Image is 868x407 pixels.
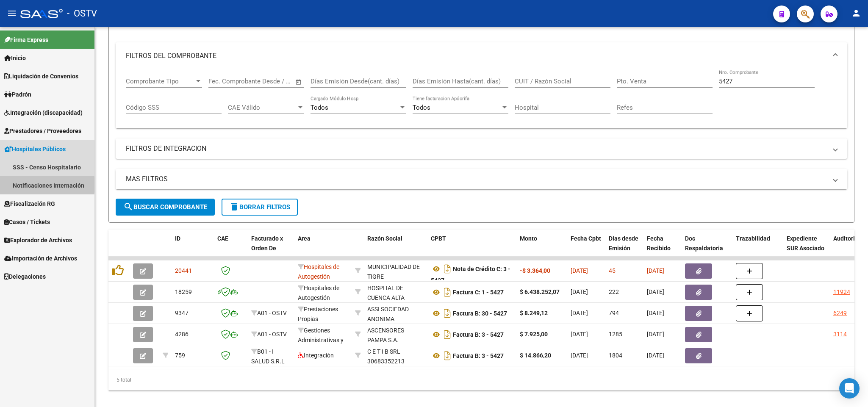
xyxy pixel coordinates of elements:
[116,42,847,69] mat-expansion-panel-header: FILTROS DEL COMPROBANTE
[175,267,192,274] span: 20441
[783,230,830,267] datatable-header-cell: Expediente SUR Asociado
[248,230,294,267] datatable-header-cell: Facturado x Orden De
[647,288,664,295] span: [DATE]
[367,235,402,242] span: Razón Social
[609,288,619,295] span: 222
[571,352,588,359] span: [DATE]
[851,8,861,18] mat-icon: person
[442,328,453,341] i: Descargar documento
[4,90,31,99] span: Padrón
[4,53,26,63] span: Inicio
[609,235,638,252] span: Días desde Emisión
[311,104,328,111] span: Todos
[839,378,860,399] div: Open Intercom Messenger
[367,326,424,343] div: 30712255664
[367,347,400,357] div: C E T I B SRL
[643,230,682,267] datatable-header-cell: Fecha Recibido
[571,267,588,274] span: [DATE]
[833,287,850,297] div: 11924
[833,235,858,242] span: Auditoria
[442,349,453,363] i: Descargar documento
[442,307,453,320] i: Descargar documento
[298,327,344,353] span: Gestiones Administrativas y Otros
[453,289,504,296] strong: Factura C: 1 - 5427
[298,352,334,359] span: Integración
[4,126,81,136] span: Prestadores / Proveedores
[208,78,243,85] input: Fecha inicio
[520,352,551,359] strong: $ 14.866,20
[298,263,339,280] span: Hospitales de Autogestión
[647,235,671,252] span: Fecha Recibido
[833,308,847,318] div: 6249
[685,235,723,252] span: Doc Respaldatoria
[222,199,298,216] button: Borrar Filtros
[4,199,55,208] span: Fiscalización RG
[67,4,97,23] span: - OSTV
[453,331,504,338] strong: Factura B: 3 - 5427
[229,203,290,211] span: Borrar Filtros
[4,72,78,81] span: Liquidación de Convenios
[647,267,664,274] span: [DATE]
[126,78,194,85] span: Comprobante Tipo
[4,235,72,245] span: Explorador de Archivos
[453,352,504,359] strong: Factura B: 3 - 5427
[123,202,133,212] mat-icon: search
[116,169,847,189] mat-expansion-panel-header: MAS FILTROS
[682,230,732,267] datatable-header-cell: Doc Respaldatoria
[367,326,424,345] div: ASCENSORES PAMPA S.A.
[647,310,664,316] span: [DATE]
[571,331,588,338] span: [DATE]
[257,331,287,338] span: A01 - OSTV
[367,262,424,280] div: 30999284899
[294,230,352,267] datatable-header-cell: Area
[571,310,588,316] span: [DATE]
[116,199,215,216] button: Buscar Comprobante
[647,352,664,359] span: [DATE]
[4,108,83,117] span: Integración (discapacidad)
[453,310,507,317] strong: Factura B: 30 - 5427
[571,288,588,295] span: [DATE]
[250,78,291,85] input: Fecha fin
[251,235,283,252] span: Facturado x Orden De
[520,288,560,295] strong: $ 6.438.252,07
[367,305,424,322] div: 30570439401
[7,8,17,18] mat-icon: menu
[214,230,248,267] datatable-header-cell: CAE
[108,369,854,390] div: 5 total
[609,331,622,338] span: 1285
[833,329,847,339] div: 3114
[571,235,601,242] span: Fecha Cpbt
[116,138,847,159] mat-expansion-panel-header: FILTROS DE INTEGRACION
[298,285,339,301] span: Hospitales de Autogestión
[609,267,616,274] span: 45
[251,348,285,365] span: B01 - I SALUD S.R.L
[367,283,424,351] div: HOSPITAL DE CUENCA ALTA [PERSON_NAME] SERVICIO DE ATENCION MEDICA INTEGRAL PARA LA COMUNIDAD
[367,305,424,324] div: ASSI SOCIEDAD ANONIMA
[172,230,214,267] datatable-header-cell: ID
[228,104,297,111] span: CAE Válido
[367,347,424,365] div: 30683352213
[4,254,77,263] span: Importación de Archivos
[736,235,770,242] span: Trazabilidad
[609,310,619,316] span: 794
[4,35,48,44] span: Firma Express
[229,202,239,212] mat-icon: delete
[567,230,605,267] datatable-header-cell: Fecha Cpbt
[520,310,548,316] strong: $ 8.249,12
[298,306,338,322] span: Prestaciones Propias
[520,267,550,274] strong: -$ 3.364,00
[175,288,192,295] span: 18259
[647,331,664,338] span: [DATE]
[294,77,304,87] button: Open calendar
[413,104,430,111] span: Todos
[427,230,516,267] datatable-header-cell: CPBT
[520,235,537,242] span: Monto
[257,310,287,316] span: A01 - OSTV
[126,144,827,153] mat-panel-title: FILTROS DE INTEGRACION
[364,230,427,267] datatable-header-cell: Razón Social
[516,230,567,267] datatable-header-cell: Monto
[175,331,189,338] span: 4286
[609,352,622,359] span: 1804
[4,272,46,281] span: Delegaciones
[367,283,424,301] div: 30715080156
